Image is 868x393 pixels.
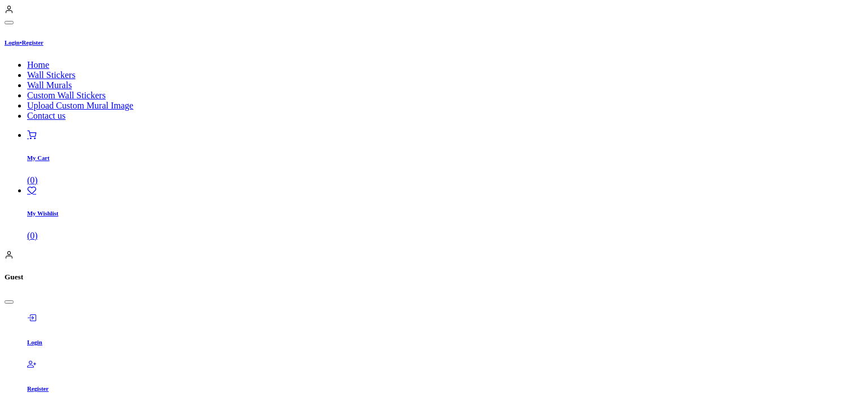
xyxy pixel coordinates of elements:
h6: My Cart [27,154,863,161]
span: Wall Stickers [27,70,75,80]
h6: Register [27,385,863,392]
span: • [20,39,22,46]
h5: Guest [5,273,863,282]
span: ( ) [27,231,38,240]
h6: My Wishlist [27,210,863,217]
h6: Login [27,339,863,346]
span: ( ) [27,175,38,185]
span: Custom Wall Stickers [27,90,106,100]
button: Close [5,21,14,24]
span: 0 [30,175,34,185]
span: Wall Murals [27,80,72,90]
a: LoginRegister [5,39,44,46]
span: Upload Custom Mural Image [27,101,133,110]
span: Contact us [27,111,66,120]
span: 0 [30,231,34,240]
span: Home [27,60,49,70]
button: Close [5,300,14,304]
